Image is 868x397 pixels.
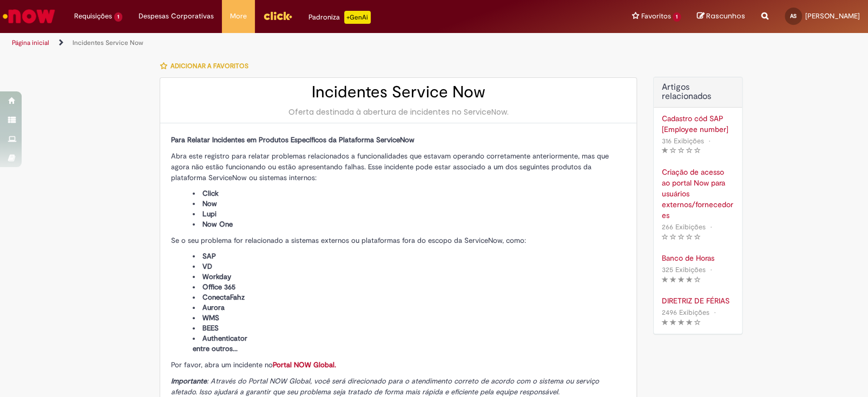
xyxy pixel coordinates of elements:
[263,8,292,24] img: click_logo_yellow_360x200.png
[202,262,212,271] span: VD
[662,83,734,102] h3: Artigos relacionados
[74,11,112,22] span: Requisições
[662,222,706,231] span: 266 Exibições
[139,11,214,22] span: Despesas Corporativas
[712,305,718,320] span: •
[202,189,219,198] span: Click
[202,293,245,302] span: ConectaFahz
[193,344,238,353] span: entre outros...
[202,334,247,343] span: Authenticator
[171,83,626,101] h2: Incidentes Service Now
[114,12,122,22] span: 1
[790,12,797,19] span: AS
[171,360,336,369] span: Por favor, abra um incidente no
[706,11,745,21] span: Rascunhos
[1,5,57,27] img: ServiceNow
[662,308,709,317] span: 2496 Exibições
[697,11,745,22] a: Rascunhos
[805,11,860,21] span: [PERSON_NAME]
[202,303,225,312] span: Aurora
[202,252,216,261] span: SAP
[160,55,254,77] button: Adicionar a Favoritos
[641,11,670,22] span: Favoritos
[308,11,371,24] div: Padroniza
[171,376,599,396] span: : Através do Portal NOW Global, você será direcionado para o atendimento correto de acordo com o ...
[171,151,609,182] span: Abra este registro para relatar problemas relacionados a funcionalidades que estavam operando cor...
[202,209,216,219] span: Lupi
[230,11,247,22] span: More
[202,282,235,292] span: Office 365
[662,265,706,274] span: 325 Exibições
[8,33,570,53] ul: Trilhas de página
[344,11,371,24] p: +GenAi
[171,236,526,245] span: Se o seu problema for relacionado a sistemas externos ou plataformas fora do escopo da ServiceNow...
[708,220,714,234] span: •
[662,253,734,263] a: Banco de Horas
[662,113,734,135] a: Cadastro cód SAP [Employee number]
[12,38,49,47] a: Página inicial
[662,167,734,221] a: Criação de acesso ao portal Now para usuários externos/fornecedores
[171,376,207,386] strong: Importante
[202,313,219,322] span: WMS
[73,38,143,47] a: Incidentes Service Now
[662,136,704,145] span: 316 Exibições
[673,12,681,22] span: 1
[706,134,713,148] span: •
[202,199,217,208] span: Now
[273,360,336,369] a: Portal NOW Global.
[171,107,626,117] div: Oferta destinada à abertura de incidentes no ServiceNow.
[662,295,734,306] a: DIRETRIZ DE FÉRIAS
[202,323,219,333] span: BEES
[170,62,248,70] span: Adicionar a Favoritos
[202,272,231,281] span: Workday
[202,220,233,229] span: Now One
[708,262,714,277] span: •
[171,135,415,144] span: Para Relatar Incidentes em Produtos Específicos da Plataforma ServiceNow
